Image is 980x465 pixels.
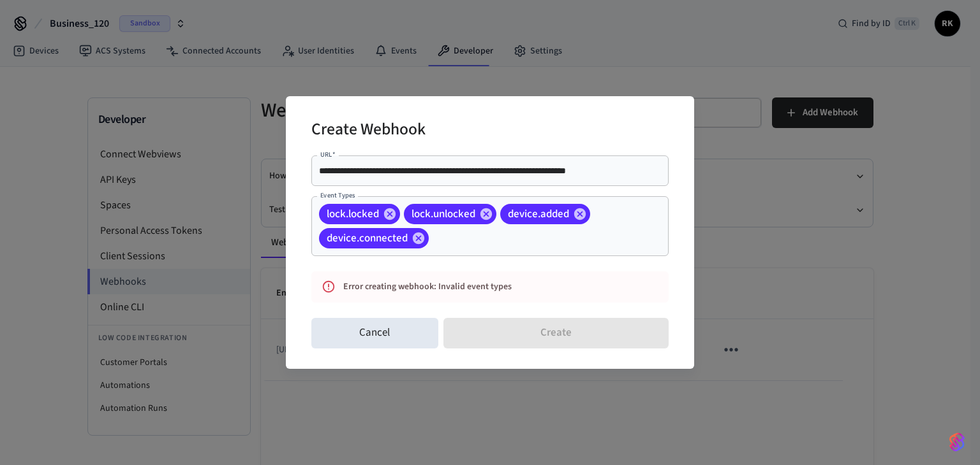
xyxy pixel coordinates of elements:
img: SeamLogoGradient.69752ec5.svg [949,432,965,452]
div: device.connected [319,228,429,248]
div: lock.unlocked [404,204,496,224]
div: lock.locked [319,204,400,224]
span: device.added [500,208,577,220]
label: URL [320,150,335,159]
div: Error creating webhook: Invalid event types [343,275,612,299]
span: lock.locked [319,208,387,220]
h2: Create Webhook [311,111,426,150]
label: Event Types [320,190,355,200]
span: device.connected [319,232,415,245]
button: Cancel [311,318,438,348]
span: lock.unlocked [404,208,483,220]
div: device.added [500,204,590,224]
